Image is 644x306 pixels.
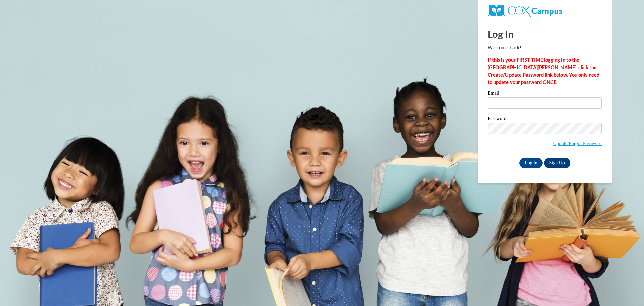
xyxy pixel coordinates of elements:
p: Welcome back! [488,44,602,51]
a: COX Campus [488,8,562,13]
img: COX Campus [488,5,562,17]
h1: Log In [488,27,602,41]
label: Email [488,91,602,97]
a: Update/Forgot Password [553,141,602,146]
a: Sign Up [544,158,570,168]
label: Password [488,116,602,123]
input: Log In [519,158,543,168]
strong: If this is your FIRST TIME logging in to the [GEOGRAPHIC_DATA][PERSON_NAME], click the Create/Upd... [488,57,599,85]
